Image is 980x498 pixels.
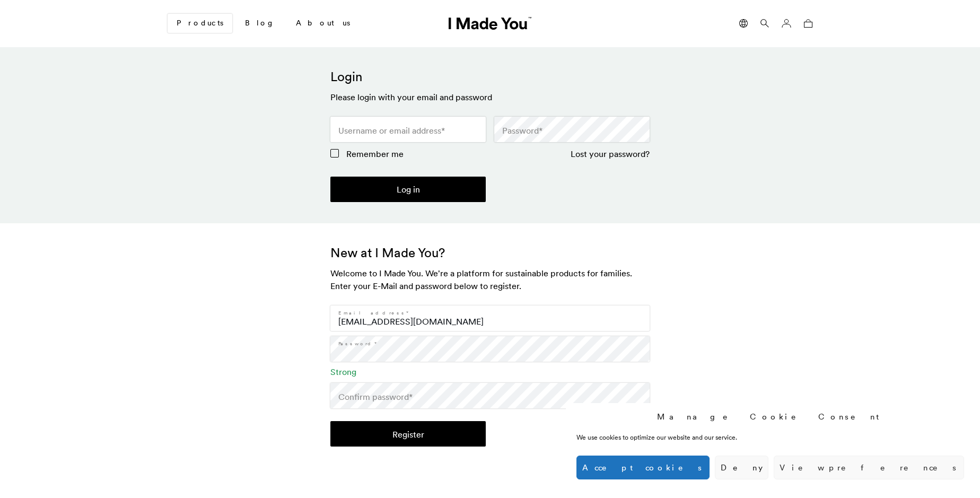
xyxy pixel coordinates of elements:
[237,14,283,32] a: Blog
[330,244,650,261] h2: New at I Made You?
[287,14,358,32] a: About us
[571,148,650,159] a: Lost your password?
[338,124,445,137] label: Username or email address
[330,267,650,292] h3: Welcome to I Made You. We're a platform for sustainable products for families. Enter your E-Mail ...
[330,68,650,85] h2: Login
[576,456,710,479] button: Accept cookies
[338,310,409,316] label: Email address
[576,433,807,442] div: We use cookies to optimize our website and our service.
[657,411,884,422] div: Manage Cookie Consent
[330,177,486,202] button: Log in
[346,148,404,159] span: Remember me
[168,14,232,33] a: Products
[715,456,768,479] button: Deny
[338,390,413,403] label: Confirm password
[330,366,650,378] div: Strong
[338,340,378,347] label: Password
[502,124,542,137] label: Password
[330,91,650,103] h3: Please login with your email and password
[330,149,339,158] input: Remember me
[330,421,486,447] button: Register
[774,456,964,479] button: View preferences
